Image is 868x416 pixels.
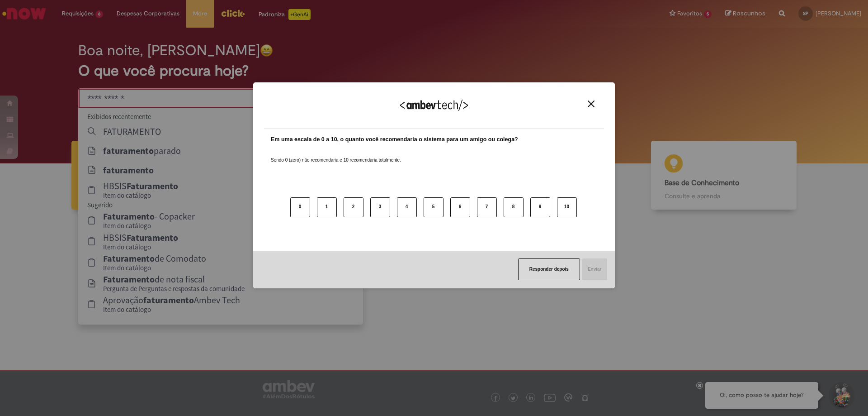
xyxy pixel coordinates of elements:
button: 3 [370,197,390,217]
label: Em uma escala de 0 a 10, o quanto você recomendaria o sistema para um amigo ou colega? [271,135,518,144]
label: Sendo 0 (zero) não recomendaria e 10 recomendaria totalmente. [271,146,401,163]
button: 0 [290,197,310,217]
img: Logo Ambevtech [400,100,468,111]
button: 4 [397,197,417,217]
button: 9 [530,197,550,217]
button: Close [585,100,597,108]
button: 1 [317,197,337,217]
button: 8 [504,197,524,217]
button: 2 [344,197,363,217]
button: 6 [450,197,470,217]
button: Responder depois [518,258,580,280]
button: 7 [477,197,497,217]
img: Close [588,100,594,107]
button: 5 [424,197,443,217]
button: 10 [557,197,577,217]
